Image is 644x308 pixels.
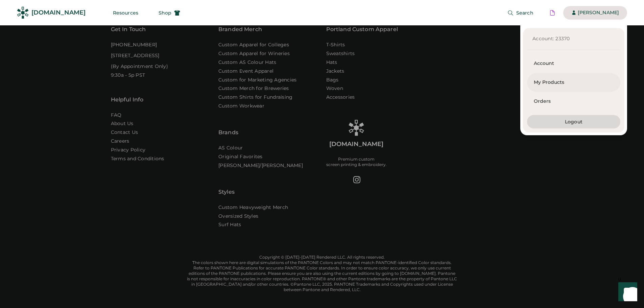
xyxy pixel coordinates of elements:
div: [DOMAIN_NAME] [31,8,86,17]
div: Account: 23370 [532,35,615,42]
button: Search [499,6,542,20]
div: Orders [534,98,614,105]
button: Shop [150,6,188,20]
div: [PERSON_NAME] [578,9,619,16]
div: My Products [534,79,614,86]
span: Shop [159,10,171,15]
img: Rendered Logo - Screens [17,7,29,19]
iframe: Front Chat [612,278,641,307]
span: Search [516,10,533,15]
button: Logout [527,115,620,128]
button: Resources [105,6,146,20]
div: Account [534,60,614,67]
